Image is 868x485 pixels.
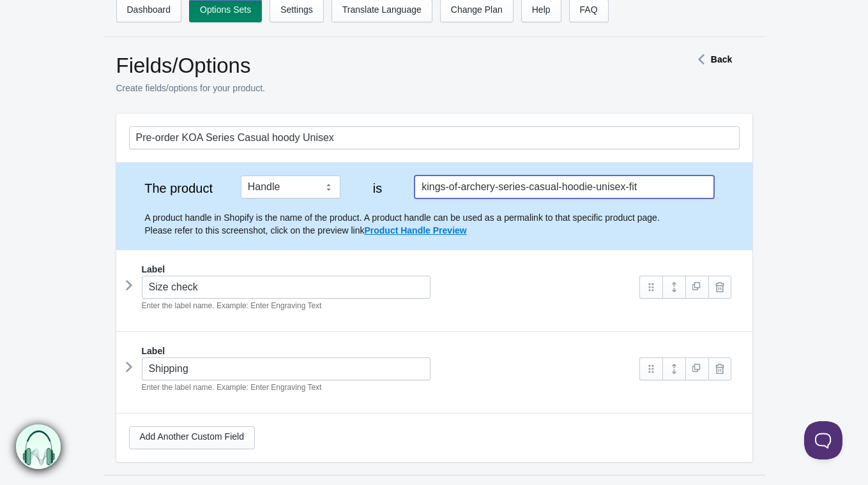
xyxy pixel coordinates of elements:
[142,263,165,276] label: Label
[353,182,402,195] label: is
[142,383,322,392] em: Enter the label name. Example: Enter Engraving Text
[129,126,740,149] input: General Options Set
[17,425,61,470] img: bxm.png
[116,53,646,78] h1: Fields/Options
[142,301,322,310] em: Enter the label name. Example: Enter Engraving Text
[129,426,255,449] a: Add Another Custom Field
[116,82,646,94] p: Create fields/options for your product.
[711,54,732,64] strong: Back
[129,182,229,195] label: The product
[804,421,842,459] iframe: Toggle Customer Support
[145,211,740,237] p: A product handle in Shopify is the name of the product. A product handle can be used as a permali...
[142,345,165,357] label: Label
[364,225,466,235] a: Product Handle Preview
[692,54,732,64] a: Back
